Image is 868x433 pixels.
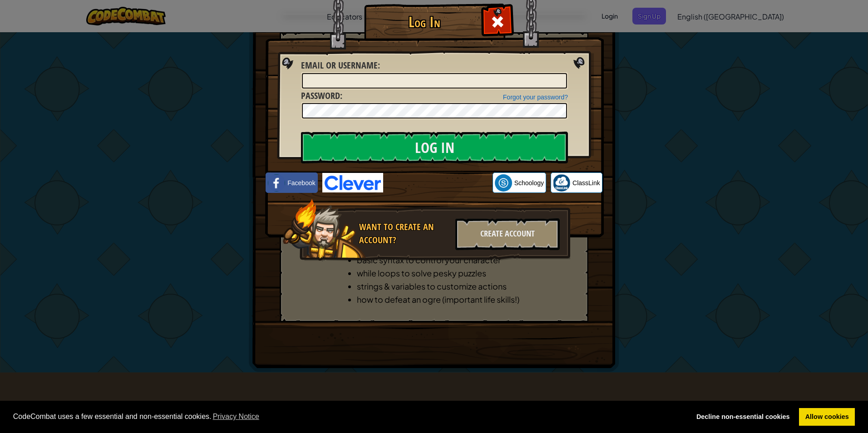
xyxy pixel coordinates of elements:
[514,178,544,187] span: Schoology
[799,408,855,426] a: allow cookies
[301,132,568,163] input: Log In
[301,89,340,102] span: Password
[553,174,570,192] img: classlink-logo-small.png
[690,408,796,426] a: deny cookies
[301,89,342,103] label: :
[301,59,378,71] span: Email or Username
[455,218,560,250] div: Create Account
[681,9,859,93] iframe: Sign in with Google Dialogue
[495,174,512,192] img: schoology.png
[301,59,380,72] label: :
[322,173,383,192] img: clever-logo-blue.png
[572,178,600,187] span: ClassLink
[287,178,315,187] span: Facebook
[212,410,261,423] a: learn more about cookies
[503,93,568,101] a: Forgot your password?
[359,221,450,246] div: Want to create an account?
[268,174,285,192] img: facebook_small.png
[366,14,482,30] h1: Log In
[13,410,683,423] span: CodeCombat uses a few essential and non-essential cookies.
[383,173,493,193] iframe: Sign in with Google Button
